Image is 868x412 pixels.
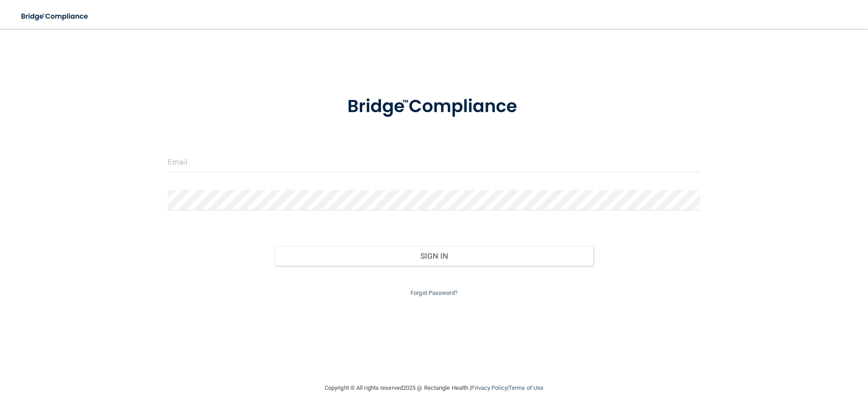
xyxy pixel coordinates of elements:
[688,156,699,167] keeper-lock: Open Keeper Popup
[471,384,507,391] a: Privacy Policy
[269,374,599,403] div: Copyright © All rights reserved 2025 @ Rectangle Health | |
[410,289,458,296] a: Forgot Password?
[168,152,700,172] input: Email
[329,83,539,130] img: bridge_compliance_login_screen.278c3ca4.svg
[14,7,97,26] img: bridge_compliance_login_screen.278c3ca4.svg
[274,246,594,266] button: Sign In
[509,384,543,391] a: Terms of Use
